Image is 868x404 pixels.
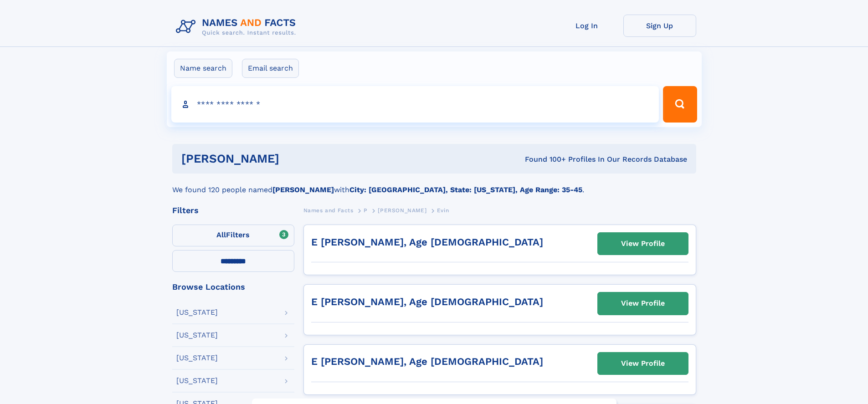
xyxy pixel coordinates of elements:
a: [PERSON_NAME] [378,205,426,216]
div: We found 120 people named with . [172,174,696,195]
div: View Profile [621,353,665,374]
div: View Profile [621,233,665,254]
span: [PERSON_NAME] [378,207,426,214]
h1: [PERSON_NAME] [181,153,402,164]
a: View Profile [598,233,688,255]
a: View Profile [598,353,688,374]
label: Filters [172,225,294,246]
label: Email search [242,59,299,78]
a: E [PERSON_NAME], Age [DEMOGRAPHIC_DATA] [311,356,543,367]
button: Search Button [663,86,697,123]
label: Name search [174,59,232,78]
a: E [PERSON_NAME], Age [DEMOGRAPHIC_DATA] [311,236,543,248]
div: Found 100+ Profiles In Our Records Database [402,154,687,164]
input: search input [171,86,659,123]
b: City: [GEOGRAPHIC_DATA], State: [US_STATE], Age Range: 35-45 [349,185,582,194]
a: E [PERSON_NAME], Age [DEMOGRAPHIC_DATA] [311,296,543,307]
div: Filters [172,206,294,215]
div: Browse Locations [172,283,294,291]
img: Logo Names and Facts [172,15,303,39]
span: Evin [437,207,449,214]
a: P [364,205,368,216]
span: P [364,207,368,214]
a: Names and Facts [303,205,354,216]
a: Sign Up [623,15,696,37]
div: [US_STATE] [176,332,218,339]
span: All [216,230,226,239]
a: View Profile [598,292,688,314]
a: Log In [550,15,623,37]
div: [US_STATE] [176,354,218,362]
div: View Profile [621,293,665,314]
div: [US_STATE] [176,309,218,316]
b: [PERSON_NAME] [272,185,334,194]
div: [US_STATE] [176,377,218,384]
